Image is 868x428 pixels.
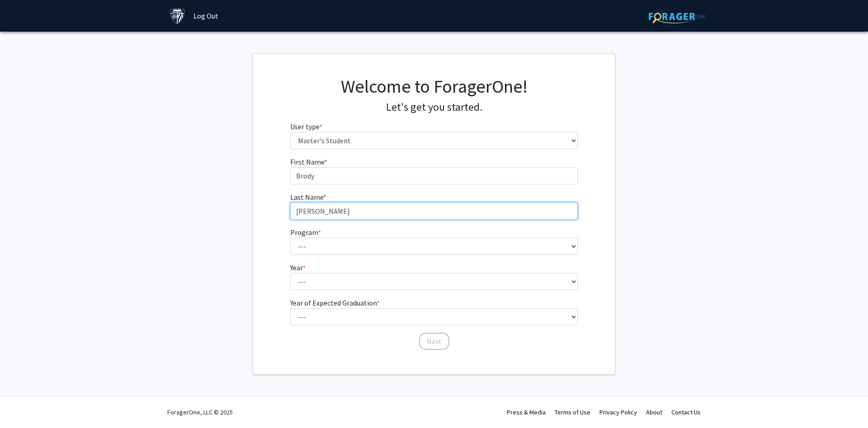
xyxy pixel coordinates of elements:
button: Next [419,333,449,350]
h4: Let's get you started. [290,101,578,114]
label: Year [290,262,306,273]
h1: Welcome to ForagerOne! [290,75,578,97]
img: ForagerOne Logo [649,9,705,24]
a: Terms of Use [555,408,590,416]
img: Johns Hopkins University Logo [170,8,185,24]
div: ForagerOne, LLC © 2025 [167,396,233,428]
a: About [646,408,662,416]
label: Year of Expected Graduation [290,297,380,308]
a: Privacy Policy [599,408,637,416]
label: Program [290,227,321,238]
label: User type [290,121,322,132]
a: Press & Media [507,408,546,416]
span: Last Name [290,193,323,202]
iframe: Chat [7,387,38,421]
span: First Name [290,157,324,166]
a: Contact Us [671,408,701,416]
